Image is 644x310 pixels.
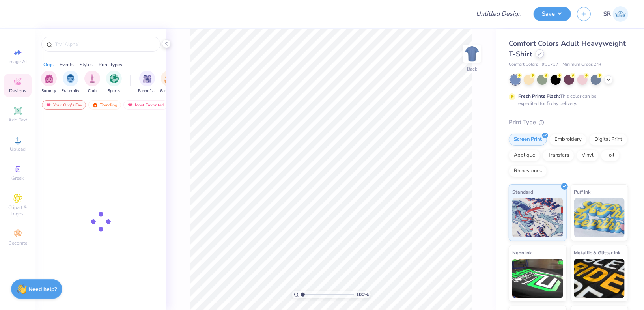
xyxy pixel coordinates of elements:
img: Srishti Rawat [613,6,628,22]
div: Digital Print [589,134,627,146]
button: filter button [106,71,122,94]
img: Game Day Image [164,74,174,83]
span: Puff Ink [574,188,591,196]
span: Fraternity [62,88,80,94]
span: Add Text [8,117,27,123]
img: trending.gif [92,102,98,108]
button: filter button [84,71,100,94]
button: Save [534,7,571,21]
img: Back [464,46,480,62]
div: filter for Sports [106,71,122,94]
button: filter button [41,71,57,94]
span: 100 % [356,291,369,298]
div: Embroidery [549,134,587,146]
button: filter button [160,71,178,94]
span: # C1717 [542,62,558,68]
img: Sorority Image [45,74,54,83]
button: filter button [138,71,156,94]
div: Back [467,65,477,73]
div: Screen Print [509,134,547,146]
div: filter for Sorority [41,71,57,94]
img: Parent's Weekend Image [143,74,152,83]
div: Rhinestones [509,165,547,177]
span: Standard [512,188,533,196]
span: Metallic & Glitter Ink [574,248,621,257]
div: Events [60,61,74,68]
span: Clipart & logos [4,204,32,217]
div: filter for Club [84,71,100,94]
div: filter for Parent's Weekend [138,71,156,94]
span: Club [88,88,97,94]
span: Decorate [8,240,27,246]
span: Greek [12,175,24,181]
img: most_fav.gif [127,102,133,108]
span: Designs [9,88,26,94]
img: Neon Ink [512,259,563,298]
input: Untitled Design [470,6,528,22]
div: Transfers [543,149,574,161]
span: Minimum Order: 24 + [562,62,602,68]
span: Comfort Colors Adult Heavyweight T-Shirt [509,39,626,59]
img: Metallic & Glitter Ink [574,259,625,298]
span: Upload [10,146,26,152]
div: Foil [601,149,620,161]
img: Standard [512,198,563,237]
div: filter for Fraternity [62,71,80,94]
span: Sports [108,88,120,94]
div: filter for Game Day [160,71,178,94]
strong: Fresh Prints Flash: [518,93,560,99]
span: SR [603,9,611,19]
span: Neon Ink [512,248,532,257]
span: Sorority [42,88,56,94]
div: Your Org's Fav [42,100,86,110]
img: most_fav.gif [45,102,52,108]
div: Print Types [99,61,122,68]
span: Game Day [160,88,178,94]
div: Most Favorited [123,100,168,110]
img: Sports Image [110,74,119,83]
img: Puff Ink [574,198,625,237]
span: Parent's Weekend [138,88,156,94]
span: Comfort Colors [509,62,538,68]
img: Fraternity Image [66,74,75,83]
div: This color can be expedited for 5 day delivery. [518,93,615,107]
span: Image AI [9,58,27,65]
div: Vinyl [577,149,599,161]
img: Club Image [88,74,97,83]
div: Print Type [509,118,628,127]
div: Applique [509,149,540,161]
div: Trending [88,100,121,110]
a: SR [603,6,628,22]
div: Orgs [43,61,54,68]
input: Try "Alpha" [54,40,155,48]
div: Styles [80,61,93,68]
button: filter button [62,71,80,94]
strong: Need help? [29,286,57,293]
